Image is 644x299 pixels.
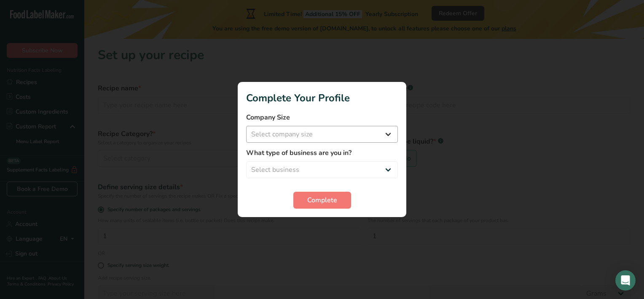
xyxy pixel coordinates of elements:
label: Company Size [246,112,398,122]
label: What type of business are you in? [246,148,398,158]
div: Open Intercom Messenger [615,270,636,291]
h1: Complete Your Profile [246,90,398,106]
span: Complete [307,195,337,205]
button: Complete [293,192,351,209]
